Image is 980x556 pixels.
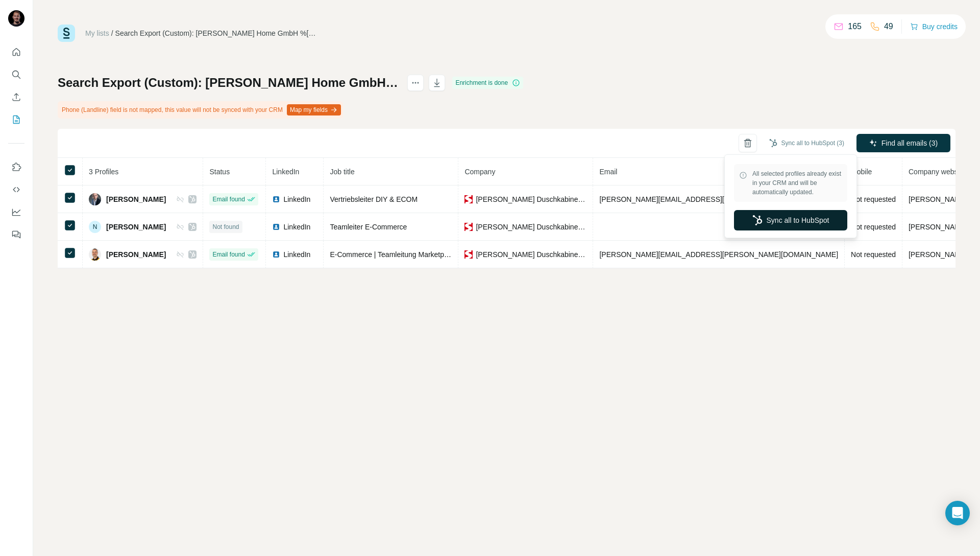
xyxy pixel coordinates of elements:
li: / [111,28,113,38]
button: Use Surfe on LinkedIn [8,158,24,176]
div: Phone (Landline) field is not mapped, this value will not be synced with your CRM [58,101,343,119]
a: My lists [85,29,109,37]
span: Not requested [851,250,896,259]
div: Open Intercom Messenger [945,501,970,525]
p: 49 [884,20,893,33]
button: Find all emails (3) [856,134,950,152]
button: Quick start [8,43,24,61]
span: Company [464,168,495,176]
p: 165 [848,20,862,33]
button: Dashboard [8,203,24,221]
button: Map my fields [287,104,341,115]
span: Teamleiter E-Commerce [330,223,407,231]
button: Feedback [8,225,24,244]
span: LinkedIn [283,249,310,260]
img: Avatar [8,10,24,27]
span: Job title [330,168,354,176]
img: LinkedIn logo [272,250,280,259]
button: My lists [8,110,24,129]
span: 3 Profiles [89,168,118,176]
button: Buy credits [910,19,958,34]
h1: Search Export (Custom): [PERSON_NAME] Home GmbH %[STREET_ADDRESS] KG - [DATE] 06:38 [58,75,398,91]
div: Enrichment is done [452,77,523,89]
span: LinkedIn [283,222,310,232]
span: [PERSON_NAME][EMAIL_ADDRESS][PERSON_NAME][DOMAIN_NAME] [599,195,838,203]
button: actions [407,75,424,91]
button: Enrich CSV [8,88,24,106]
button: Use Surfe API [8,180,24,199]
button: Sync all to HubSpot [734,210,847,230]
span: Email [599,168,617,176]
span: Status [209,168,230,176]
span: Not requested [851,223,896,231]
span: [PERSON_NAME] [106,222,166,232]
span: Not requested [851,195,896,203]
span: Mobile [851,168,872,176]
span: LinkedIn [283,194,310,204]
img: company-logo [464,195,473,203]
span: Find all emails (3) [881,138,938,148]
img: Avatar [89,248,101,261]
span: [PERSON_NAME] [106,194,166,204]
div: Search Export (Custom): [PERSON_NAME] Home GmbH %[STREET_ADDRESS] KG - [DATE] 06:38 [115,28,320,38]
img: LinkedIn logo [272,195,280,203]
span: All selected profiles already exist in your CRM and will be automatically updated. [752,169,842,197]
span: Company website [909,168,965,176]
span: Email found [212,250,244,259]
span: [PERSON_NAME] Duschkabinenbau KG [476,249,586,260]
button: Search [8,65,24,84]
img: company-logo [464,223,473,231]
span: LinkedIn [272,168,299,176]
span: [PERSON_NAME] Duschkabinenbau KG [476,194,586,204]
img: Avatar [89,193,101,205]
img: Surfe Logo [58,25,75,42]
img: LinkedIn logo [272,223,280,231]
span: Email found [212,195,244,204]
span: E-Commerce | Teamleitung Marketplaces [330,250,460,259]
span: [PERSON_NAME] Duschkabinenbau KG [476,222,586,232]
span: [PERSON_NAME][EMAIL_ADDRESS][PERSON_NAME][DOMAIN_NAME] [599,250,838,259]
button: Sync all to HubSpot (3) [762,135,851,151]
span: Not found [212,222,239,231]
span: Vertriebsleiter DIY & ECOM [330,195,418,203]
div: N [89,221,101,233]
span: [PERSON_NAME] [106,249,166,260]
img: company-logo [464,250,473,259]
